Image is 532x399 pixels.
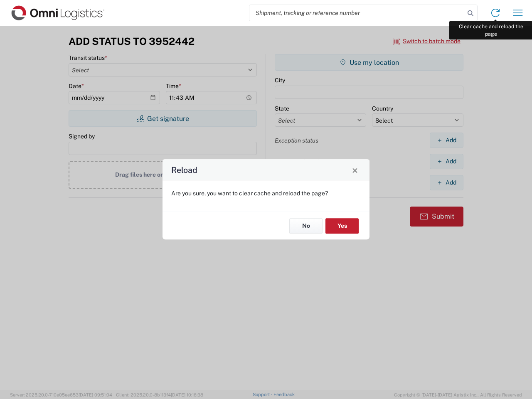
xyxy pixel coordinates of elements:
button: Close [349,164,361,176]
h4: Reload [171,164,197,176]
button: Yes [325,218,359,234]
p: Are you sure, you want to clear cache and reload the page? [171,190,361,197]
button: No [289,218,323,234]
input: Shipment, tracking or reference number [249,5,465,21]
